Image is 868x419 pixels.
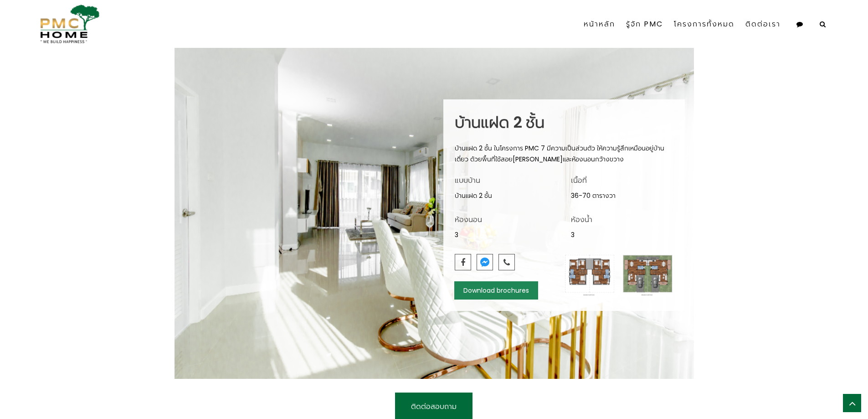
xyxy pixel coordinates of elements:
h5: แบบบ้าน [455,176,557,186]
p: 36-70 ตารางวา [571,190,673,201]
a: Download brochures [454,281,538,300]
p: บ้านแฝด 2 ชั้น ในโครงการ PMC 7 มีความเป็นส่วนตัว ให้ความรู้สึกเหมือนอยู่บ้านเดี่ยว ด้วยพื้นที่ใช้... [455,143,673,165]
a: โครงการทั้งหมด [668,8,740,40]
a: รู้จัก PMC [621,8,668,40]
h5: ห้องนอน [455,215,557,225]
img: pmc-logo [36,5,100,43]
a: หน้าหลัก [578,8,621,40]
a: ติดต่อเรา [740,8,786,40]
h5: ห้องน้ำ [571,215,673,225]
p: 3 [455,229,557,240]
h5: เนื้อที่ [571,176,673,186]
p: 3 [571,229,673,240]
span: บ้านแฝด 2 ชั้น [455,111,544,133]
p: บ้านแฝด 2 ชั้น [455,190,557,201]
